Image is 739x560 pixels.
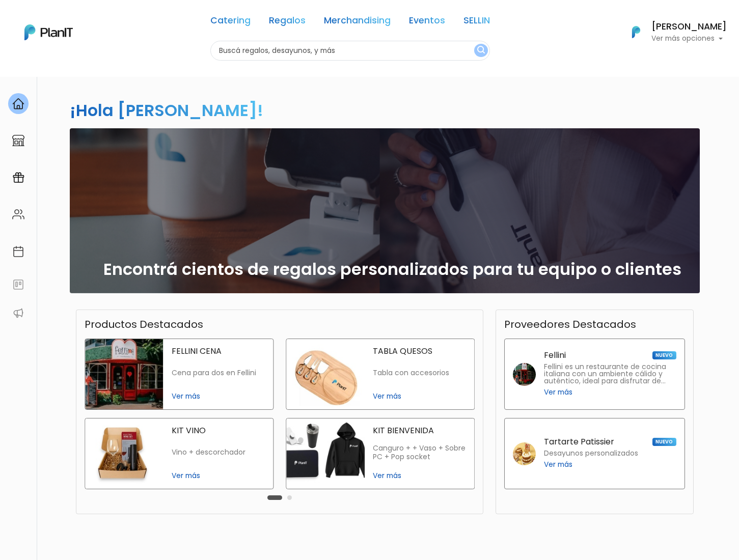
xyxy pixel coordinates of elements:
[544,363,676,385] p: Fellini es un restaurante de cocina italiana con un ambiente cálido y auténtico, ideal para disfr...
[286,339,365,409] img: tabla quesos
[85,339,273,410] a: fellini cena FELLINI CENA Cena para dos en Fellini Ver más
[651,35,727,42] p: Ver más opciones
[12,208,24,220] img: people-662611757002400ad9ed0e3c099ab2801c6687ba6c219adb57efc949bc21e19d.svg
[504,339,685,410] a: Fellini NUEVO Fellini es un restaurante de cocina italiana con un ambiente cálido y auténtico, id...
[172,470,265,481] span: Ver más
[373,427,466,435] p: KIT BIENVENIDA
[12,134,24,147] img: marketplace-4ceaa7011d94191e9ded77b95e3339b90024bf715f7c57f8cf31f2d8c509eaba.svg
[373,391,466,402] span: Ver más
[625,21,647,43] img: PlanIt Logo
[504,318,636,330] h3: Proveedores Destacados
[12,245,24,258] img: calendar-87d922413cdce8b2cf7b7f5f62616a5cf9e4887200fb71536465627b3292af00.svg
[409,16,445,29] a: Eventos
[12,172,24,184] img: campaigns-02234683943229c281be62815700db0a1741e53638e28bf9629b52c665b00959.svg
[477,46,485,55] img: search_button-432b6d5273f82d61273b3651a40e1bd1b912527efae98b1b7a1b2c0702e16a8d.svg
[373,470,466,481] span: Ver más
[463,16,490,29] a: SELLIN
[513,442,536,465] img: tartarte patissier
[85,418,163,489] img: kit vino
[103,260,681,279] h2: Encontrá cientos de regalos personalizados para tu equipo o clientes
[544,438,614,446] p: Tartarte Patissier
[24,24,73,40] img: PlanIt Logo
[85,318,203,330] h3: Productos Destacados
[265,491,294,503] div: Carousel Pagination
[513,363,536,386] img: fellini
[172,347,265,355] p: FELLINI CENA
[210,16,251,29] a: Catering
[652,351,676,359] span: NUEVO
[210,41,490,61] input: Buscá regalos, desayunos, y más
[85,418,273,489] a: kit vino KIT VINO Vino + descorchador Ver más
[172,369,265,377] p: Cena para dos en Fellini
[12,98,24,110] img: home-e721727adea9d79c4d83392d1f703f7f8bce08238fde08b1acbfd93340b81755.svg
[652,438,676,446] span: NUEVO
[267,495,282,500] button: Carousel Page 1 (Current Slide)
[324,16,391,29] a: Merchandising
[651,22,727,32] h6: [PERSON_NAME]
[544,387,572,398] span: Ver más
[286,418,475,489] a: kit bienvenida KIT BIENVENIDA Canguro + + Vaso + Sobre PC + Pop socket Ver más
[12,307,24,319] img: partners-52edf745621dab592f3b2c58e3bca9d71375a7ef29c3b500c9f145b62cc070d4.svg
[286,339,475,410] a: tabla quesos TABLA QUESOS Tabla con accesorios Ver más
[544,351,566,359] p: Fellini
[12,278,24,291] img: feedback-78b5a0c8f98aac82b08bfc38622c3050aee476f2c9584af64705fc4e61158814.svg
[504,418,685,489] a: Tartarte Patissier NUEVO Desayunos personalizados Ver más
[172,427,265,435] p: KIT VINO
[70,99,263,122] h2: ¡Hola [PERSON_NAME]!
[544,450,638,457] p: Desayunos personalizados
[85,339,163,409] img: fellini cena
[373,369,466,377] p: Tabla con accesorios
[287,495,292,500] button: Carousel Page 2
[619,19,727,45] button: PlanIt Logo [PERSON_NAME] Ver más opciones
[544,459,572,470] span: Ver más
[172,448,265,457] p: Vino + descorchador
[172,391,265,402] span: Ver más
[269,16,306,29] a: Regalos
[373,444,466,462] p: Canguro + + Vaso + Sobre PC + Pop socket
[373,347,466,355] p: TABLA QUESOS
[286,418,365,489] img: kit bienvenida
